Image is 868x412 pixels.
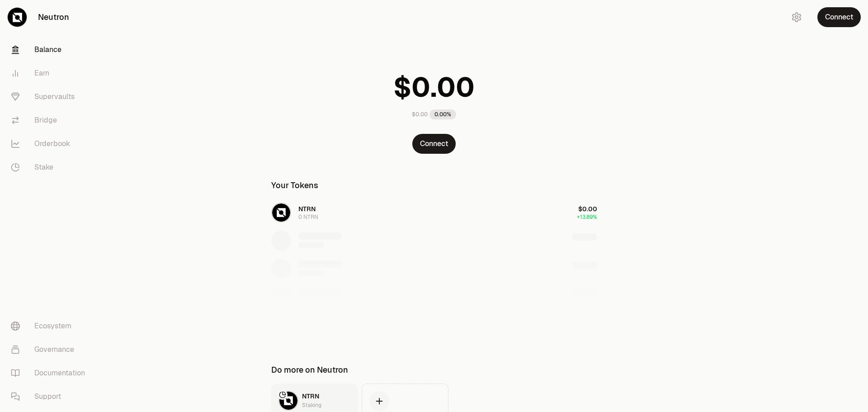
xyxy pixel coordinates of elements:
a: Governance [4,338,98,361]
a: Supervaults [4,85,98,109]
div: Your Tokens [271,179,318,192]
a: Orderbook [4,132,98,156]
div: Do more on Neutron [271,364,348,376]
button: Connect [412,134,456,154]
div: 0.00% [429,109,456,119]
span: NTRN [302,392,319,400]
a: Support [4,385,98,408]
img: NTRN Logo [279,392,297,410]
a: Earn [4,62,98,85]
a: Stake [4,156,98,179]
a: Ecosystem [4,314,98,338]
a: Documentation [4,361,98,385]
div: $0.00 [412,111,428,118]
div: Staking [302,401,321,410]
a: Balance [4,38,98,62]
a: Bridge [4,109,98,132]
button: Connect [817,7,861,27]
